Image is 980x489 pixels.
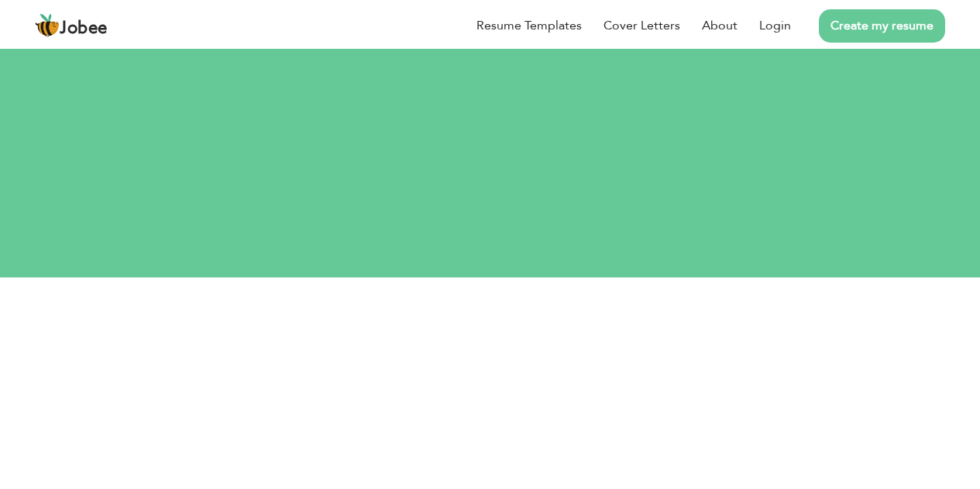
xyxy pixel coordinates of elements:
[35,13,108,38] a: Jobee
[702,16,738,35] a: About
[35,13,60,38] img: jobee.io
[60,20,108,37] span: Jobee
[603,16,680,35] a: Cover Letters
[819,9,945,43] a: Create my resume
[476,16,582,35] a: Resume Templates
[759,16,791,35] a: Login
